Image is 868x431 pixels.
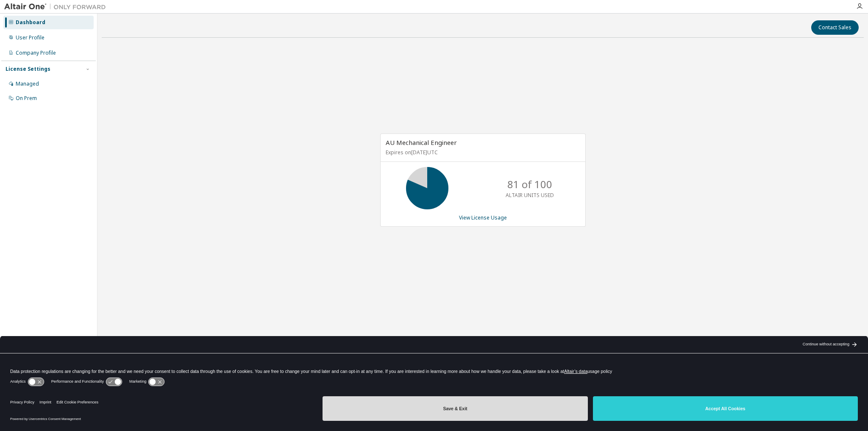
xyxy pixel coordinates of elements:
[506,192,554,199] p: ALTAIR UNITS USED
[16,50,56,56] div: Company Profile
[811,20,859,35] button: Contact Sales
[459,214,507,221] a: View License Usage
[16,81,39,87] div: Managed
[4,3,110,11] img: Altair One
[507,177,552,192] p: 81 of 100
[16,95,37,102] div: On Prem
[386,138,457,147] span: AU Mechanical Engineer
[16,19,45,26] div: Dashboard
[16,34,45,41] div: User Profile
[386,149,578,156] p: Expires on [DATE] UTC
[6,66,50,72] div: License Settings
